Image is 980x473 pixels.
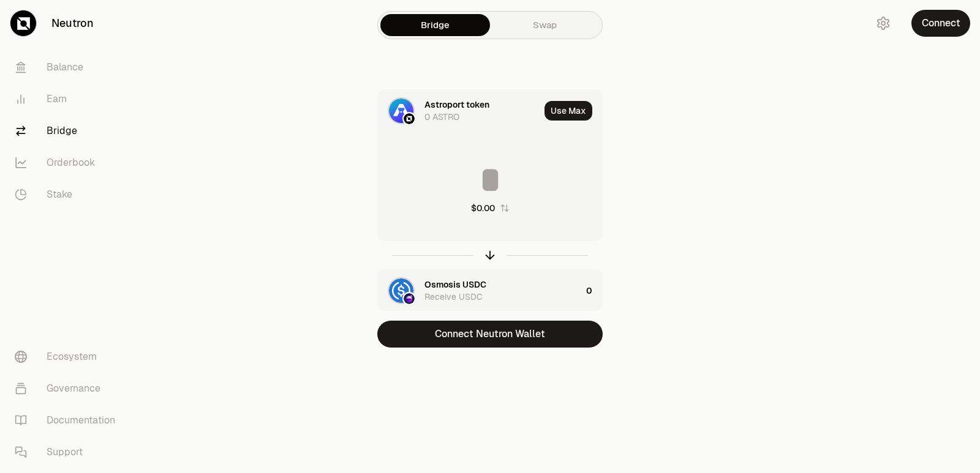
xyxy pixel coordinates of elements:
div: 0 [586,270,602,311]
img: ASTRO Logo [389,99,413,123]
a: Swap [490,14,600,36]
div: 0 ASTRO [424,111,459,123]
a: Balance [5,51,132,83]
div: $0.00 [471,202,495,214]
a: Orderbook [5,147,132,179]
a: Bridge [5,115,132,147]
a: Documentation [5,404,132,436]
a: Support [5,436,132,468]
button: $0.00 [471,202,510,214]
a: Earn [5,83,132,115]
div: USDC LogoOsmosis LogoOsmosis USDCReceive USDC [378,270,581,311]
a: Governance [5,373,132,404]
div: Receive USDC [424,291,483,303]
div: ASTRO LogoNeutron LogoAstroport token0 ASTRO [378,90,540,132]
button: Connect Neutron Wallet [377,321,603,348]
button: Connect [911,10,970,37]
img: Neutron Logo [404,113,415,124]
img: Osmosis Logo [404,293,415,304]
a: Stake [5,179,132,210]
button: USDC LogoOsmosis LogoOsmosis USDCReceive USDC0 [378,270,602,311]
div: Osmosis USDC [424,278,486,291]
button: Use Max [545,101,592,121]
div: Astroport token [424,99,489,111]
a: Bridge [380,14,490,36]
img: USDC Logo [389,278,413,303]
a: Ecosystem [5,341,132,373]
